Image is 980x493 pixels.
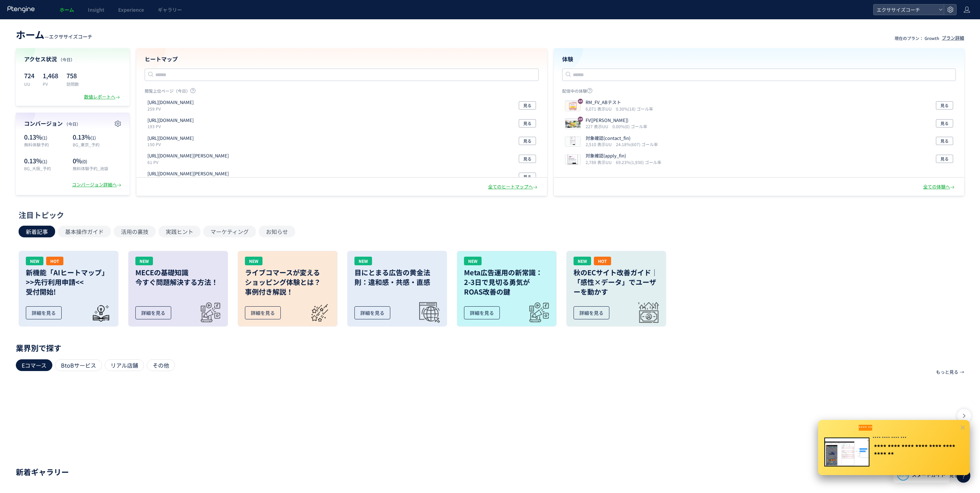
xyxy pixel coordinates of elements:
div: コンバージョン詳細へ [72,182,123,188]
p: PV [43,81,58,87]
button: 見る [519,155,536,163]
span: 見る [523,137,532,145]
button: 実践ヒント [158,226,200,237]
button: 見る [936,119,953,127]
div: NEW [574,257,591,265]
div: BtoBサービス [55,359,102,371]
span: エクササイズコーチ [49,33,92,40]
p: FV(町田) [586,117,644,124]
button: 新着記事 [19,226,55,237]
i: 227 表示UU [586,123,611,129]
span: 見る [940,101,949,110]
p: 193 PV [147,123,196,129]
div: 詳細を見る [464,306,500,319]
h4: アクセス状況 [24,55,121,63]
p: もっと見る [936,366,958,378]
span: (0) [82,158,87,165]
span: (1) [42,134,47,141]
p: 724 [24,70,34,81]
p: → [960,366,964,378]
p: 150 PV [147,141,196,147]
i: 0.00%(0) ゴール率 [612,123,647,129]
p: https://shapes-international.co.jp/hain-pilates/store/nambaskyo [147,171,229,177]
button: 見る [936,155,953,163]
div: リアル店舗 [105,359,144,371]
h4: 体験 [562,55,956,63]
i: 6,071 表示UU [586,106,615,112]
p: 758 [66,70,79,81]
a: NEWHOT新機能「AIヒートマップ」>>先行利用申請<<受付開始!詳細を見る [19,251,118,327]
div: HOT [46,257,63,265]
div: NEW [135,257,153,265]
i: 2,788 表示UU [586,159,615,165]
div: 全てのヒートマップへ [488,184,539,190]
h3: 新機能「AIヒートマップ」 >>先行利用申請<< 受付開始! [26,268,111,297]
p: https://exercisecoach.co.jp/lp5 [147,117,194,124]
span: (1) [91,134,96,141]
span: Experience [118,6,144,13]
p: 55 PV [147,177,231,183]
div: プラン詳細 [942,35,964,41]
div: 詳細を見る [354,306,390,319]
a: NEW目にとまる広告の黄金法則：違和感・共感・直感詳細を見る [347,251,447,327]
span: ギャラリー [158,6,182,13]
i: 69.23%(1,930) ゴール率 [616,159,661,165]
div: 詳細を見る [26,306,62,319]
p: 業界別で探す [16,346,964,350]
span: （今日） [64,121,81,127]
p: https://exercisecoach.co.jp/apply [147,99,194,106]
span: 見る [523,119,532,127]
h3: ライブコマースが変える ショッピング体験とは？ 事例付き解説！ [245,268,330,297]
a: NEWMECEの基礎知識今すぐ問題解決する方法！詳細を見る [128,251,228,327]
p: 対象確認(contact_fin) [586,135,655,142]
span: ホーム [16,28,44,41]
span: 見る [940,155,949,163]
div: NEW [245,257,262,265]
div: 詳細を見る [245,306,281,319]
p: 0.13% [24,156,69,165]
h4: コンバージョン [24,120,121,127]
button: 見る [519,119,536,127]
i: 24.18%(607) ゴール率 [616,141,658,147]
span: 見る [523,173,532,181]
p: 無料体験予約 [24,142,69,147]
span: エクササイズコーチ [875,4,936,15]
button: 見る [936,137,953,145]
span: 見る [523,155,532,163]
span: (1) [42,158,47,165]
i: 2,510 表示UU [586,141,615,147]
p: 訪問数 [66,81,79,87]
span: （今日） [58,57,75,62]
p: https://shapes-international.co.jp/hain-pilates [147,153,229,159]
button: 見る [519,137,536,145]
button: お知らせ [259,226,295,237]
p: 1,468 [43,70,58,81]
p: https://shapes-international.co.jp/home/cam11 [147,135,194,142]
div: HOT [594,257,611,265]
h3: 秋のECサイト改善ガイド｜「感性×データ」でユーザーを動かす [574,268,659,297]
div: 詳細を見る [135,306,171,319]
p: 0.13% [24,133,69,142]
a: NEWHOT秋のECサイト改善ガイド｜「感性×データ」でユーザーを動かす詳細を見る [566,251,666,327]
div: 数値レポートへ [84,94,121,100]
span: 見る [940,137,949,145]
button: 活用の裏技 [114,226,156,237]
span: 見る [523,101,532,110]
div: NEW [26,257,43,265]
p: 259 PV [147,106,196,112]
p: 新着ギャラリー [16,470,964,474]
div: 注目トピック [19,209,958,220]
p: 配信中の体験 [562,88,956,96]
div: その他 [147,359,175,371]
div: — [16,28,92,41]
h3: 目にとまる広告の黄金法則：違和感・共感・直感 [354,268,440,287]
span: ホーム [60,6,74,13]
p: BG_東京_予約 [73,142,121,147]
p: 0.13% [73,133,121,142]
div: Eコマース [16,359,52,371]
button: 見る [936,101,953,110]
button: 基本操作ガイド [58,226,111,237]
div: NEW [464,257,482,265]
p: 閲覧上位ページ（今日） [145,88,539,96]
a: NEWMeta広告運用の新常識：2-3日で見切る勇気がROAS改善の鍵詳細を見る [457,251,557,327]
